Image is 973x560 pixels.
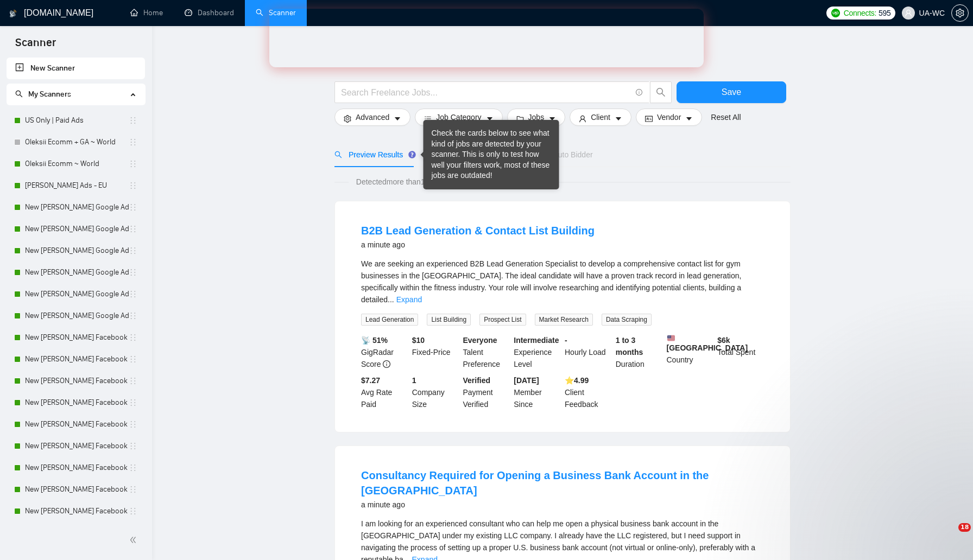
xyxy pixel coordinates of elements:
span: holder [129,507,137,516]
a: dashboardDashboard [185,8,234,17]
span: holder [129,203,137,212]
div: Fixed-Price [410,334,461,370]
b: 1 [412,376,416,385]
span: Detected more than 10000 results (5.81 seconds) [349,176,525,188]
div: a minute ago [361,498,764,511]
a: New Scanner [15,58,136,79]
span: We are seeking an experienced B2B Lead Generation Specialist to develop a comprehensive contact l... [361,259,741,304]
button: search [650,81,672,103]
li: New Ivan Google Ads - Nordic [7,240,145,262]
div: Payment Verified [461,374,512,410]
a: New [PERSON_NAME] Google Ads - AU/[GEOGRAPHIC_DATA]/IR/[GEOGRAPHIC_DATA]/[GEOGRAPHIC_DATA] [25,262,129,283]
li: New Ivan Facebook Ads - /AU/NZ/ [7,457,145,479]
li: New Ivan Google Ads Other - US|CA [7,218,145,240]
span: holder [129,246,137,255]
span: info-circle [636,89,643,96]
b: ⭐️ 4.99 [565,376,589,385]
span: search [650,87,671,97]
span: Job Category [436,111,481,123]
span: folder [516,114,524,123]
li: New Ivan Google Ads - UAE/JP/CN/IL/SG/HK/QA/SA [7,283,145,305]
a: New [PERSON_NAME] Google Ads - [GEOGRAPHIC_DATA]/JP/CN/IL/SG/HK/QA/[GEOGRAPHIC_DATA] [25,283,129,305]
span: holder [129,442,137,450]
b: 1 to 3 months [616,336,643,357]
li: Oleksii Ecomm ~ World [7,153,145,175]
li: New Ivan Facebook Ads - Nordic [7,413,145,435]
a: New [PERSON_NAME] Google Ads - Rest of the World excl. Poor [25,305,129,327]
b: Verified [463,376,491,385]
span: My Scanners [28,90,71,99]
a: New [PERSON_NAME] Facebook Ads - [GEOGRAPHIC_DATA]/JP/CN/[GEOGRAPHIC_DATA]/SG/HK/QA/[GEOGRAPHIC_D... [25,479,129,500]
span: ... [388,295,394,304]
li: New Ivan Facebook Ads - UAE/JP/CN/IL/SG/HK/QA/SA [7,479,145,500]
span: holder [129,420,137,429]
a: Expand [396,295,422,304]
a: Reset All [711,111,741,123]
div: GigRadar Score [359,334,410,370]
div: Check the cards below to see what kind of jobs are detected by your scanner. This is only to test... [432,128,551,181]
li: Oleksii Ecomm + GA ~ World [7,131,145,153]
iframe: To enrich screen reader interactions, please activate Accessibility in Grammarly extension settings [936,523,962,549]
div: Avg Rate Paid [359,374,410,410]
div: Duration [614,334,665,370]
div: Company Size [410,374,461,410]
span: Jobs [528,111,545,123]
button: Save [677,81,786,103]
span: bars [424,114,432,123]
span: user [579,114,586,123]
b: $ 6k [717,336,730,345]
li: New Scanner [7,58,145,79]
a: US Only | Paid Ads [25,110,129,131]
div: Client Feedback [563,374,614,410]
span: Market Research [535,314,593,326]
li: Ivan Paid Ads - EU [7,175,145,196]
span: caret-down [548,114,556,123]
span: Connects: [844,7,876,19]
a: setting [951,9,969,17]
a: New [PERSON_NAME] Facebook Ads Leads - [GEOGRAPHIC_DATA]|[GEOGRAPHIC_DATA] [25,327,129,348]
li: US Only | Paid Ads [7,110,145,131]
div: Talent Preference [461,334,512,370]
span: Advanced [356,111,389,123]
div: Total Spent [715,334,766,370]
li: New Ivan Google Ads - Rest of the World excl. Poor [7,305,145,327]
span: holder [129,485,137,494]
span: caret-down [394,114,401,123]
button: userClientcaret-down [570,109,631,126]
img: logo [9,5,17,22]
span: caret-down [486,114,494,123]
a: [PERSON_NAME] Ads - EU [25,175,129,196]
span: search [15,90,23,98]
div: Hourly Load [563,334,614,370]
a: New [PERSON_NAME] Facebook Ads - EU+CH ex Nordic [25,392,129,413]
a: B2B Lead Generation & Contact List Building [361,225,595,237]
button: idcardVendorcaret-down [636,109,702,126]
span: holder [129,225,137,233]
li: New Ivan Google Ads - AU/UK/IR/NZ/SA [7,262,145,283]
span: holder [129,311,137,320]
b: 📡 51% [361,336,388,345]
span: holder [129,268,137,277]
span: Client [591,111,610,123]
span: List Building [427,314,471,326]
div: Tooltip anchor [407,150,417,160]
span: holder [129,138,137,147]
span: search [334,151,342,158]
span: holder [129,160,137,168]
img: upwork-logo.png [831,9,840,17]
a: searchScanner [256,8,296,17]
span: double-left [129,534,140,545]
button: folderJobscaret-down [507,109,566,126]
a: Oleksii Ecomm ~ World [25,153,129,175]
span: holder [129,355,137,364]
span: Scanner [7,35,65,58]
span: Lead Generation [361,314,418,326]
b: $7.27 [361,376,380,385]
a: Oleksii Ecomm + GA ~ World [25,131,129,153]
span: 18 [958,523,971,532]
b: $ 10 [412,336,425,345]
img: 🇺🇸 [667,334,675,342]
b: - [565,336,567,345]
span: holder [129,290,137,298]
li: New Ivan Facebook Ads Other Specific - US|CA [7,348,145,370]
